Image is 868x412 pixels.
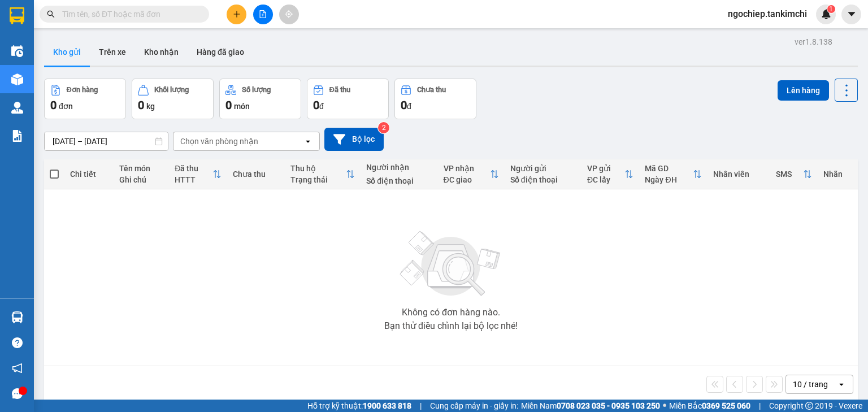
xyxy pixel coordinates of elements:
[444,175,490,184] div: ĐC giao
[135,38,188,66] button: Kho nhận
[384,322,518,331] div: Bạn thử điều chỉnh lại bộ lọc nhé!
[366,163,432,172] div: Người nhận
[645,164,693,173] div: Mã GD
[146,102,155,111] span: kg
[290,175,346,184] div: Trạng thái
[234,102,250,111] span: món
[233,170,279,179] div: Chưa thu
[639,159,708,189] th: Toggle SortBy
[285,159,361,189] th: Toggle SortBy
[417,86,446,94] div: Chưa thu
[430,400,518,412] span: Cung cấp máy in - giấy in:
[259,10,267,18] span: file-add
[645,175,693,184] div: Ngày ĐH
[394,224,507,303] img: svg+xml;base64,PHN2ZyBjbGFzcz0ibGlzdC1wbHVnX19zdmciIHhtbG5zPSJodHRwOi8vd3d3LnczLm9yZy8yMDAwL3N2Zy...
[841,5,861,24] button: caret-down
[188,38,253,66] button: Hàng đã giao
[329,86,350,94] div: Đã thu
[175,164,212,173] div: Đã thu
[557,401,660,410] strong: 0708 023 035 - 0935 103 250
[253,5,273,24] button: file-add
[67,86,98,94] div: Đơn hàng
[510,175,576,184] div: Số điện thoại
[12,388,23,399] span: message
[759,400,761,412] span: |
[313,98,319,112] span: 0
[587,164,624,173] div: VP gửi
[303,137,313,146] svg: open
[402,308,500,317] div: Không có đơn hàng nào.
[180,136,258,147] div: Chọn văn phòng nhận
[776,170,803,179] div: SMS
[62,8,196,20] input: Tìm tên, số ĐT hoặc mã đơn
[11,45,23,57] img: warehouse-icon
[219,79,301,119] button: Số lượng0món
[119,164,164,173] div: Tên món
[847,9,857,19] span: caret-down
[11,311,23,323] img: warehouse-icon
[363,401,411,410] strong: 1900 633 818
[47,10,55,18] span: search
[823,170,852,179] div: Nhãn
[12,363,23,374] span: notification
[805,402,813,410] span: copyright
[581,159,639,189] th: Toggle SortBy
[45,132,168,150] input: Select a date range.
[10,7,24,24] img: logo-vxr
[59,102,73,111] span: đơn
[319,102,324,111] span: đ
[44,38,90,66] button: Kho gửi
[11,102,23,114] img: warehouse-icon
[394,79,476,119] button: Chưa thu0đ
[154,86,189,94] div: Khối lượng
[778,80,829,101] button: Lên hàng
[719,7,816,21] span: ngochiep.tankimchi
[225,98,232,112] span: 0
[669,400,750,412] span: Miền Bắc
[713,170,764,179] div: Nhân viên
[521,400,660,412] span: Miền Nam
[242,86,271,94] div: Số lượng
[119,175,164,184] div: Ghi chú
[70,170,108,179] div: Chi tiết
[50,98,57,112] span: 0
[307,79,389,119] button: Đã thu0đ
[290,164,346,173] div: Thu hộ
[132,79,214,119] button: Khối lượng0kg
[285,10,293,18] span: aim
[663,404,666,408] span: ⚪️
[837,380,846,389] svg: open
[378,122,389,133] sup: 2
[444,164,490,173] div: VP nhận
[175,175,212,184] div: HTTT
[366,176,432,185] div: Số điện thoại
[11,73,23,85] img: warehouse-icon
[324,128,384,151] button: Bộ lọc
[169,159,227,189] th: Toggle SortBy
[407,102,411,111] span: đ
[420,400,422,412] span: |
[233,10,241,18] span: plus
[307,400,411,412] span: Hỗ trợ kỹ thuật:
[587,175,624,184] div: ĐC lấy
[401,98,407,112] span: 0
[44,79,126,119] button: Đơn hàng0đơn
[438,159,505,189] th: Toggle SortBy
[279,5,299,24] button: aim
[770,159,818,189] th: Toggle SortBy
[795,36,832,48] div: ver 1.8.138
[12,337,23,348] span: question-circle
[821,9,831,19] img: icon-new-feature
[138,98,144,112] span: 0
[510,164,576,173] div: Người gửi
[90,38,135,66] button: Trên xe
[702,401,750,410] strong: 0369 525 060
[227,5,246,24] button: plus
[829,5,833,13] span: 1
[827,5,835,13] sup: 1
[11,130,23,142] img: solution-icon
[793,379,828,390] div: 10 / trang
